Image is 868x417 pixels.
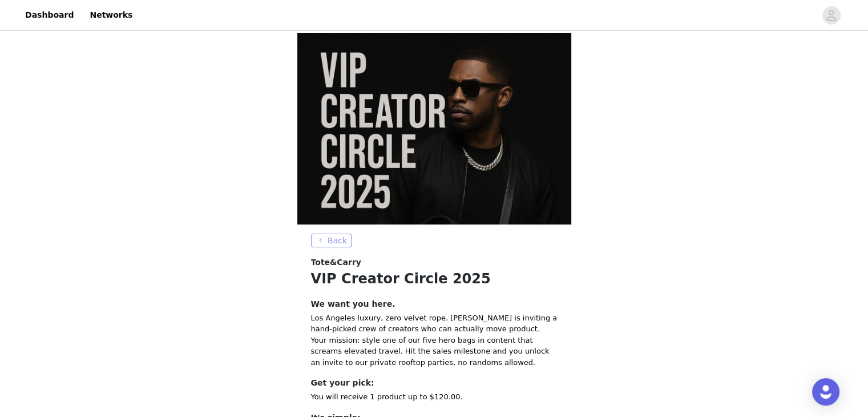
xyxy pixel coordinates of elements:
[18,2,80,28] a: Dashboard
[311,391,558,403] p: You will receive 1 product up to $120.00.
[311,234,352,247] button: Back
[83,2,139,28] a: Networks
[311,268,558,289] h1: VIP Creator Circle 2025
[311,298,558,310] h4: We want you here.
[311,377,558,389] h4: Get your pick:
[311,256,361,268] span: Tote&Carry
[812,378,839,406] div: Open Intercom Messenger
[297,33,571,224] img: campaign image
[311,312,558,368] p: Los Angeles luxury, zero velvet rope. [PERSON_NAME] is inviting a hand-picked crew of creators wh...
[826,6,837,25] div: avatar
